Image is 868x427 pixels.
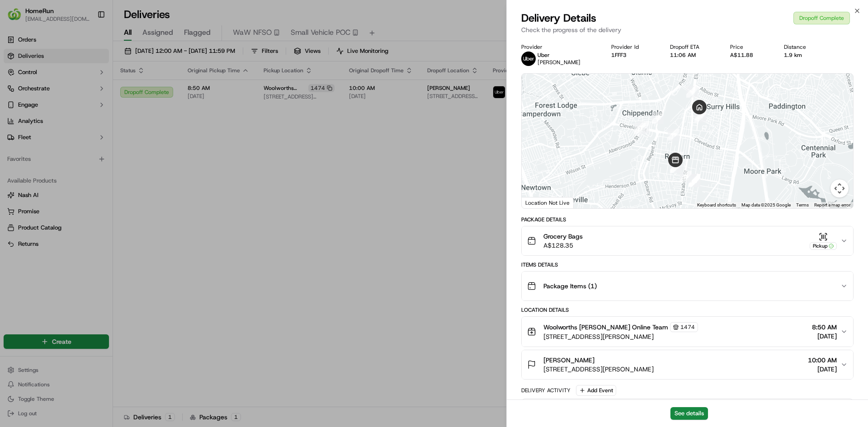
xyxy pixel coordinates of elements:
[521,11,596,25] span: Delivery Details
[521,25,854,34] p: Check the progress of the delivery
[810,242,837,250] div: Pickup
[689,174,700,186] div: 6
[521,52,536,66] img: uber-new-logo.jpeg
[543,282,597,291] span: Package Items ( 1 )
[670,407,708,420] button: See details
[808,356,837,365] span: 10:00 AM
[689,175,700,187] div: 10
[810,232,837,250] button: Pickup
[730,52,769,59] div: A$11.88
[543,232,583,241] span: Grocery Bags
[522,226,853,255] button: Grocery BagsA$128.35Pickup
[668,129,679,141] div: 15
[543,323,668,332] span: Woolworths [PERSON_NAME] Online Team
[652,112,664,124] div: 18
[522,272,853,300] button: Package Items (1)
[730,43,769,51] div: Price
[543,356,594,365] span: [PERSON_NAME]
[796,202,809,207] a: Terms (opens in new tab)
[522,317,853,347] button: Woolworths [PERSON_NAME] Online Team1474[STREET_ADDRESS][PERSON_NAME]8:50 AM[DATE]
[812,332,837,341] span: [DATE]
[576,385,616,396] button: Add Event
[637,122,649,133] div: 16
[784,43,822,51] div: Distance
[812,323,837,332] span: 8:50 AM
[521,261,854,268] div: Items Details
[680,171,692,183] div: 11
[814,202,850,207] a: Report a map error
[689,175,700,187] div: 9
[611,43,655,51] div: Provider Id
[830,179,849,197] button: Map camera controls
[543,365,654,374] span: [STREET_ADDRESS][PERSON_NAME]
[524,197,554,208] a: Open this area in Google Maps (opens a new window)
[694,111,706,122] div: 21
[686,86,698,98] div: 19
[634,122,646,134] div: 17
[695,108,707,120] div: 20
[784,52,822,59] div: 1.9 km
[697,202,736,208] button: Keyboard shortcuts
[808,365,837,374] span: [DATE]
[741,202,791,207] span: Map data ©2025 Google
[543,241,583,250] span: A$128.35
[680,324,695,331] span: 1474
[538,52,580,59] p: Uber
[521,387,571,394] div: Delivery Activity
[522,197,574,208] div: Location Not Live
[670,52,716,59] div: 11:06 AM
[524,197,554,208] img: Google
[543,332,698,341] span: [STREET_ADDRESS][PERSON_NAME]
[670,43,716,51] div: Dropoff ETA
[522,350,853,379] button: [PERSON_NAME][STREET_ADDRESS][PERSON_NAME]10:00 AM[DATE]
[538,59,580,66] span: [PERSON_NAME]
[671,152,683,164] div: 14
[611,52,627,59] button: 1FFF3
[521,306,854,314] div: Location Details
[521,216,854,223] div: Package Details
[689,174,700,186] div: 8
[521,43,597,51] div: Provider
